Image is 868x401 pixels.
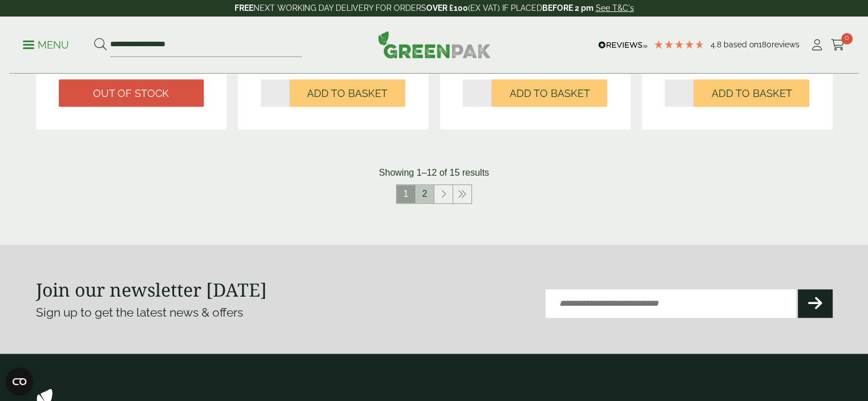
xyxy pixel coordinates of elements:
[693,79,809,107] button: Add to Basket
[653,39,705,50] div: 4.78 Stars
[542,3,594,13] strong: BEFORE 2 pm
[831,37,845,54] a: 0
[831,39,845,51] i: Cart
[598,41,648,49] img: REVIEWS.io
[810,39,824,51] i: My Account
[289,79,405,107] button: Add to Basket
[59,79,204,107] a: Out of stock
[724,40,758,49] span: Based on
[36,277,267,302] strong: Join our newsletter [DATE]
[36,303,394,322] p: Sign up to get the latest news & offers
[6,368,33,395] button: Open CMP widget
[710,40,724,49] span: 4.8
[841,33,853,44] span: 0
[711,87,792,100] span: Add to Basket
[378,31,491,58] img: GreenPak Supplies
[23,38,69,52] p: Menu
[307,87,387,100] span: Add to Basket
[758,40,772,49] span: 180
[509,87,590,100] span: Add to Basket
[426,3,468,13] strong: OVER £100
[93,87,169,100] span: Out of stock
[596,3,634,13] a: See T&C's
[397,185,415,203] span: 1
[235,3,253,13] strong: FREE
[491,79,607,107] button: Add to Basket
[772,40,800,49] span: reviews
[415,185,434,203] a: 2
[379,166,489,180] p: Showing 1–12 of 15 results
[23,38,69,50] a: Menu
